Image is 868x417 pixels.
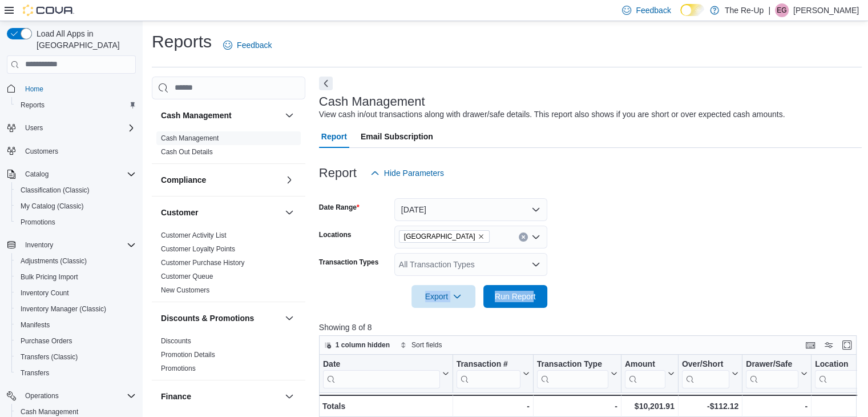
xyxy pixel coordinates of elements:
button: [DATE] [394,198,547,221]
div: Elliot Grunden [775,3,789,17]
span: Promotion Details [161,350,215,359]
span: Home [25,85,43,94]
span: Customer Purchase History [161,258,245,267]
div: $10,201.91 [625,399,675,413]
p: The Re-Up [725,3,764,17]
button: Over/Short [682,359,738,388]
div: Amount [625,359,665,388]
span: Transfers (Classic) [16,350,136,364]
span: Bartlesville [399,230,490,243]
span: Adjustments (Classic) [21,256,87,266]
div: Date [323,359,440,370]
span: Classification (Classic) [16,183,136,197]
button: Manifests [11,317,140,333]
div: Over/Short [682,359,729,388]
span: Cash Management [161,134,219,143]
span: New Customers [161,286,209,295]
span: Adjustments (Classic) [16,254,136,268]
button: Transaction # [456,359,529,388]
div: Over/Short [682,359,729,370]
button: Promotions [11,214,140,230]
button: Operations [21,389,63,403]
span: Sort fields [411,340,442,350]
span: Export [418,285,469,308]
div: Discounts & Promotions [152,334,305,380]
button: Customers [2,143,140,159]
button: Sort fields [395,338,446,352]
button: Enter fullscreen [840,338,854,352]
a: Transfers [16,366,54,380]
span: Transfers (Classic) [21,352,78,362]
button: Compliance [161,174,280,186]
a: Customer Loyalty Points [161,245,235,253]
span: Manifests [16,318,136,332]
img: Cova [23,5,74,16]
button: Clear input [519,232,528,242]
span: Customers [25,147,58,156]
div: Transaction # [456,359,520,370]
span: Inventory Count [16,286,136,300]
button: Export [411,285,475,308]
span: Home [21,82,136,96]
a: Customer Queue [161,272,213,280]
div: - [746,399,808,413]
span: 1 column hidden [336,340,390,350]
button: 1 column hidden [320,338,394,352]
h1: Reports [152,30,212,53]
span: Inventory Count [21,288,69,298]
span: [GEOGRAPHIC_DATA] [404,231,475,242]
div: Drawer/Safe [746,359,798,388]
span: Purchase Orders [16,334,136,348]
span: Transfers [16,366,136,380]
a: Adjustments (Classic) [16,254,91,268]
span: Bulk Pricing Import [16,270,136,284]
p: | [768,3,770,17]
label: Locations [319,230,352,239]
button: Catalog [2,166,140,182]
a: Transfers (Classic) [16,350,82,364]
span: Hide Parameters [384,167,444,179]
a: Reports [16,98,49,112]
button: Users [21,121,47,135]
span: Promotions [21,218,55,227]
span: Report [321,125,347,148]
a: Promotions [161,364,196,372]
button: Operations [2,388,140,404]
span: Reports [16,98,136,112]
a: Customers [21,145,63,158]
p: [PERSON_NAME] [793,3,859,17]
h3: Customer [161,207,198,218]
span: Inventory [21,238,136,252]
button: Classification (Classic) [11,182,140,198]
a: Bulk Pricing Import [16,270,83,284]
button: Purchase Orders [11,333,140,349]
span: Customer Queue [161,272,213,281]
button: Inventory Manager (Classic) [11,301,140,317]
div: Location [815,359,864,388]
a: Customer Purchase History [161,259,245,267]
a: Cash Management [161,134,219,142]
input: Dark Mode [680,4,704,16]
button: Finance [161,391,280,402]
span: Transfers [21,368,49,378]
div: Amount [625,359,665,370]
span: Reports [21,101,45,110]
div: Transaction Type [537,359,608,370]
button: Keyboard shortcuts [804,338,817,352]
button: Discounts & Promotions [282,311,296,325]
button: Users [2,120,140,136]
button: Next [319,77,333,90]
span: Run Report [495,291,536,302]
button: Discounts & Promotions [161,312,280,324]
span: Purchase Orders [21,336,72,346]
button: Catalog [21,167,53,181]
button: Cash Management [161,110,280,121]
button: Cash Management [282,109,296,122]
button: Transaction Type [537,359,617,388]
span: Feedback [237,39,272,51]
span: Users [21,121,136,135]
span: Feedback [636,5,671,16]
button: Home [2,81,140,97]
button: My Catalog (Classic) [11,198,140,214]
